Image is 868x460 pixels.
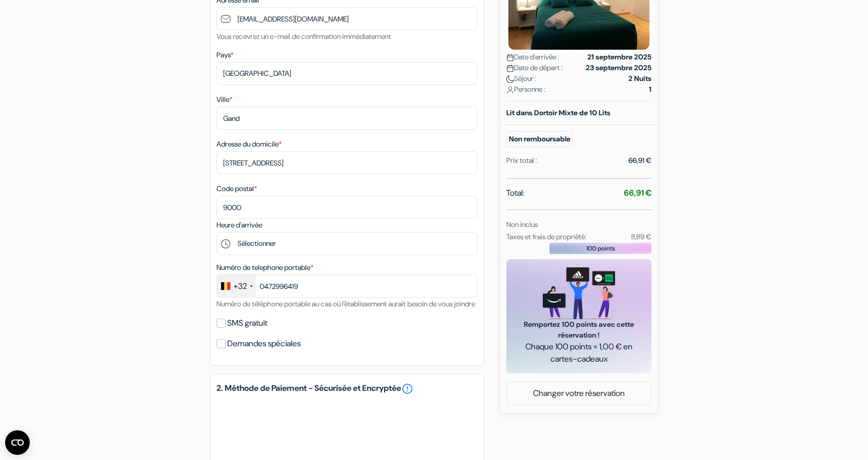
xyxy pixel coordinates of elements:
img: calendar.svg [506,54,514,61]
h5: 2. Méthode de Paiement - Sécurisée et Encryptée [216,383,478,395]
label: Numéro de telephone portable [216,262,313,273]
strong: 1 [649,84,652,95]
img: gift_card_hero_new.png [543,267,615,319]
span: 100 points [586,244,615,253]
input: Entrer adresse e-mail [216,7,478,30]
span: Personne : [506,84,545,95]
div: +32 [233,280,247,292]
label: SMS gratuit [227,316,267,330]
span: Remportez 100 points avec cette réservation ! [519,319,639,341]
label: Ville [216,94,232,105]
strong: 23 septembre 2025 [586,62,652,73]
strong: 66,91 € [624,187,652,198]
label: Demandes spéciales [227,337,301,351]
small: Taxes et frais de propriété: [506,232,586,241]
strong: 2 Nuits [628,73,652,84]
div: Belgium (België): +32 [217,275,256,297]
label: Code postal [216,183,257,194]
img: calendar.svg [506,65,514,72]
b: Lit dans Dortoir Mixte de 10 Lits [506,108,610,117]
small: Non remboursable [506,131,573,147]
small: Vous recevrez un e-mail de confirmation immédiatement [216,32,391,41]
img: moon.svg [506,75,514,83]
span: Chaque 100 points = 1,00 € en cartes-cadeaux [519,341,639,365]
button: Ouvrir le widget CMP [5,430,30,455]
div: Prix total : [506,155,537,166]
a: error_outline [401,383,413,395]
input: 470 12 34 56 [216,275,478,298]
label: Adresse du domicile [216,139,282,150]
img: user_icon.svg [506,86,514,94]
label: Pays [216,50,233,60]
small: Non inclus [506,220,538,229]
span: Total: [506,187,524,199]
div: 66,91 € [628,155,652,166]
strong: 21 septembre 2025 [587,52,652,62]
span: Date de départ : [506,62,563,73]
small: 8,89 € [631,232,652,241]
label: Heure d'arrivée [216,220,262,231]
small: Numéro de téléphone portable au cas où l'établissement aurait besoin de vous joindre [216,299,475,308]
a: Changer votre réservation [507,384,651,403]
span: Séjour : [506,73,537,84]
span: Date d'arrivée : [506,52,559,62]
